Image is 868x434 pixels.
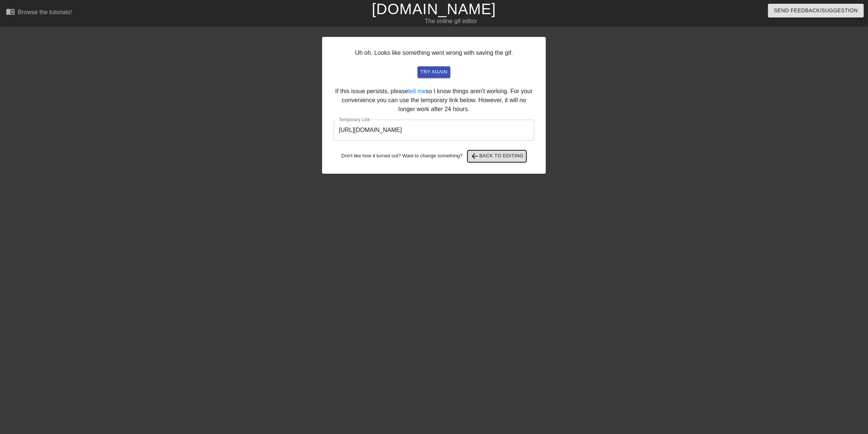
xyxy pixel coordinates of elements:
[408,88,426,94] a: tell me
[6,7,15,16] span: menu_book
[774,6,858,15] span: Send Feedback/Suggestion
[468,150,527,162] button: Back to Editing
[293,17,609,26] div: The online gif editor
[6,7,72,19] a: Browse the tutorials!
[372,1,496,17] a: [DOMAIN_NAME]
[334,150,534,162] div: Don't like how it turned out? Want to change something?
[471,152,479,161] span: arrow_back
[421,68,447,76] span: try again
[471,152,524,161] span: Back to Editing
[768,4,864,18] button: Send Feedback/Suggestion
[322,37,546,174] div: Uh oh. Looks like something went wrong with saving the gif. If this issue persists, please so I k...
[18,9,72,15] div: Browse the tutorials!
[418,66,450,78] button: try again
[334,120,534,141] input: bare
